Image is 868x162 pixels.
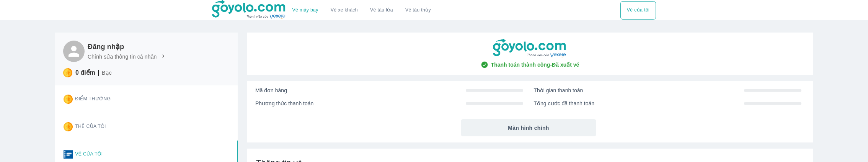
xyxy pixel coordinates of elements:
[57,85,195,113] button: Điểm thưởng
[57,113,195,141] button: Thẻ của tôi
[399,1,437,20] button: Vé tàu thủy
[493,39,567,58] img: goyolo-logo
[63,68,72,77] img: star
[88,53,157,61] p: Chỉnh sửa thông tin cá nhân
[292,7,318,13] a: Vé máy bay
[508,124,549,132] span: Màn hình chính
[620,1,656,20] button: Vé của tôi
[255,100,313,107] span: Phương thức thanh toán
[64,95,73,104] img: star
[461,119,597,136] button: Màn hình chính
[286,1,437,20] div: choose transportation mode
[481,61,488,69] img: check-circle
[102,69,112,77] p: Bạc
[64,122,73,131] img: star
[534,100,595,107] span: Tổng cước đã thanh toán
[255,87,287,94] span: Mã đơn hàng
[491,61,579,69] span: Thanh toán thành công - Đã xuất vé
[534,87,583,94] span: Thời gian thanh toán
[88,42,166,51] h6: Đăng nhập
[64,150,73,159] img: ticket
[331,7,358,13] a: Vé xe khách
[75,69,95,77] p: 0 điểm
[620,1,656,20] div: choose transportation mode
[364,1,399,20] a: Vé tàu lửa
